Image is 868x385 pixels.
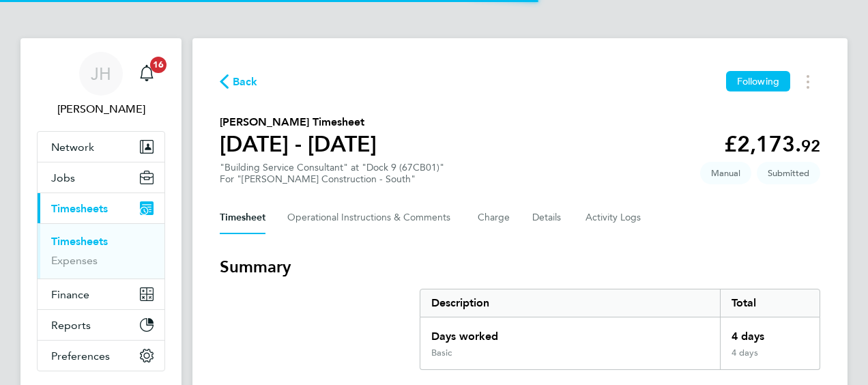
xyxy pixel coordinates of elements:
h1: [DATE] - [DATE] [220,130,377,158]
div: Summary [420,289,820,370]
div: 4 days [720,347,820,369]
button: Network [38,132,164,162]
button: Back [220,73,258,90]
div: Days worked [420,317,720,347]
span: Timesheets [51,202,108,215]
button: Preferences [38,341,164,371]
div: 4 days [720,317,820,347]
button: Jobs [38,162,164,192]
button: Reports [38,310,164,340]
button: Charge [478,201,510,234]
button: Finance [38,279,164,309]
span: 92 [801,136,820,156]
button: Timesheets Menu [796,71,820,92]
button: Following [726,71,790,91]
span: This timesheet was manually created. [700,162,751,184]
h2: [PERSON_NAME] Timesheet [220,114,377,130]
span: Finance [51,288,89,301]
a: 16 [133,52,160,96]
span: Back [233,74,258,90]
span: This timesheet is Submitted. [757,162,820,184]
a: Timesheets [51,235,108,248]
span: Jobs [51,171,75,184]
a: JH[PERSON_NAME] [37,52,165,117]
div: "Building Service Consultant" at "Dock 9 (67CB01)" [220,162,444,185]
span: James Harris [37,101,165,117]
div: For "[PERSON_NAME] Construction - South" [220,173,444,185]
span: Reports [51,319,91,332]
span: Network [51,141,94,154]
h3: Summary [220,256,820,278]
div: Total [720,289,820,317]
button: Operational Instructions & Comments [287,201,456,234]
span: Preferences [51,350,110,362]
button: Details [532,201,564,234]
span: JH [91,65,111,83]
div: Description [420,289,720,317]
app-decimal: £2,173. [724,131,820,157]
span: 16 [150,57,167,73]
a: Expenses [51,254,98,267]
span: Following [737,75,779,87]
button: Activity Logs [585,201,643,234]
button: Timesheet [220,201,265,234]
div: Basic [431,347,452,358]
button: Timesheets [38,193,164,223]
div: Timesheets [38,223,164,279]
